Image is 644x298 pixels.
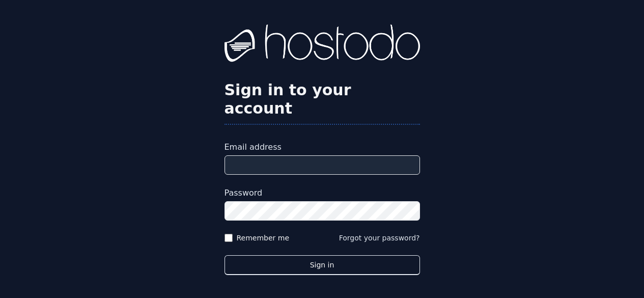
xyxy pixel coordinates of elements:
[225,187,420,199] label: Password
[225,24,420,65] img: Hostodo
[225,141,420,153] label: Email address
[339,233,420,243] button: Forgot your password?
[225,81,420,118] h2: Sign in to your account
[225,255,420,275] button: Sign in
[237,233,290,243] label: Remember me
